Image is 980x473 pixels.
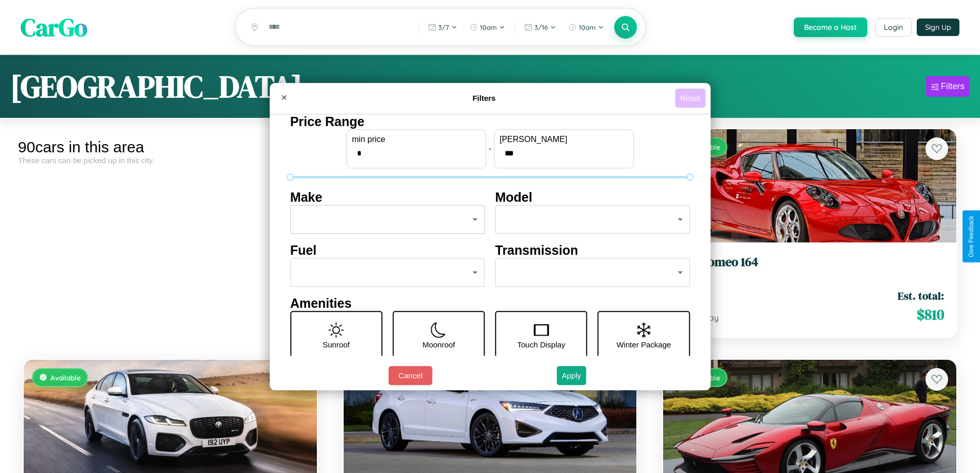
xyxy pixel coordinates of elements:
[875,18,912,37] button: Login
[495,190,690,205] h4: Model
[579,23,596,31] span: 10am
[290,190,485,205] h4: Make
[517,338,565,352] p: Touch Display
[675,89,705,108] button: Reset
[10,65,302,108] h1: [GEOGRAPHIC_DATA]
[617,338,671,352] p: Winter Package
[519,19,561,36] button: 3/16
[465,19,510,36] button: 10am
[18,138,323,156] div: 90 cars in this area
[18,156,323,165] div: These cars can be picked up in this city.
[917,304,944,325] span: $ 810
[941,81,965,92] div: Filters
[290,243,485,258] h4: Fuel
[675,255,944,270] h3: Alfa Romeo 164
[557,366,586,385] button: Apply
[563,19,609,36] button: 10am
[480,23,497,31] span: 10am
[423,19,462,36] button: 3/7
[675,255,944,280] a: Alfa Romeo 1642018
[500,135,628,144] label: [PERSON_NAME]
[794,17,867,37] button: Become a Host
[388,366,432,385] button: Cancel
[422,338,455,352] p: Moonroof
[898,288,944,303] span: Est. total:
[495,243,690,258] h4: Transmission
[323,338,350,352] p: Sunroof
[50,373,81,382] span: Available
[290,114,690,129] h4: Price Range
[926,76,970,97] button: Filters
[438,23,449,31] span: 3 / 7
[489,142,491,155] p: -
[290,296,690,311] h4: Amenities
[21,10,87,44] span: CarGo
[293,94,675,102] h4: Filters
[352,135,480,144] label: min price
[917,19,959,36] button: Sign Up
[534,23,548,31] span: 3 / 16
[968,216,975,257] div: Give Feedback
